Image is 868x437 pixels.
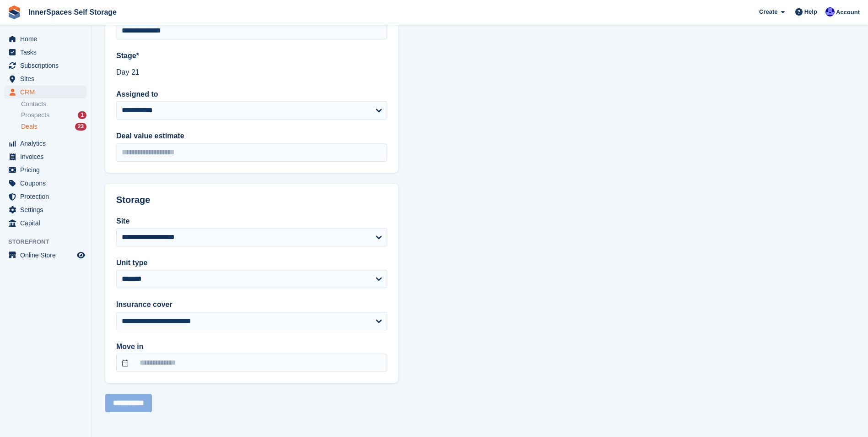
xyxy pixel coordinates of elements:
[21,110,86,120] a: Prospects 1
[20,249,75,262] span: Online Store
[5,177,86,190] a: menu
[759,7,777,16] span: Create
[116,89,387,100] label: Assigned to
[21,100,86,109] a: Contacts
[20,190,75,203] span: Protection
[116,131,387,142] label: Deal value estimate
[5,86,86,98] a: menu
[20,86,75,98] span: CRM
[5,164,86,176] a: menu
[20,217,75,229] span: Capital
[21,122,38,131] span: Deals
[20,150,75,163] span: Invoices
[20,137,75,150] span: Analytics
[5,203,86,216] a: menu
[7,5,21,19] img: stora-icon-8386f47178a22dfd0bd8f6a31ec36ba5ce8667c1dd55bd0f319d3a0aa187defe.svg
[5,190,86,203] a: menu
[20,46,75,59] span: Tasks
[78,111,86,119] div: 1
[21,122,86,131] a: Deals 23
[116,341,387,352] label: Move in
[5,59,86,72] a: menu
[5,46,86,59] a: menu
[5,217,86,229] a: menu
[825,7,835,16] img: Russell Harding
[75,250,86,261] a: Preview store
[5,72,86,85] a: menu
[836,8,860,17] span: Account
[20,59,75,72] span: Subscriptions
[20,203,75,216] span: Settings
[116,195,387,205] h2: Storage
[804,7,817,16] span: Help
[25,5,120,20] a: InnerSpaces Self Storage
[20,33,75,45] span: Home
[116,50,387,61] label: Stage*
[5,33,86,45] a: menu
[20,72,75,85] span: Sites
[116,257,387,268] label: Unit type
[20,164,75,176] span: Pricing
[116,67,387,78] p: Day 21
[116,216,387,227] label: Site
[5,150,86,163] a: menu
[5,249,86,262] a: menu
[75,123,86,131] div: 23
[5,137,86,150] a: menu
[116,299,387,310] label: Insurance cover
[8,237,91,246] span: Storefront
[21,111,49,120] span: Prospects
[20,177,75,190] span: Coupons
